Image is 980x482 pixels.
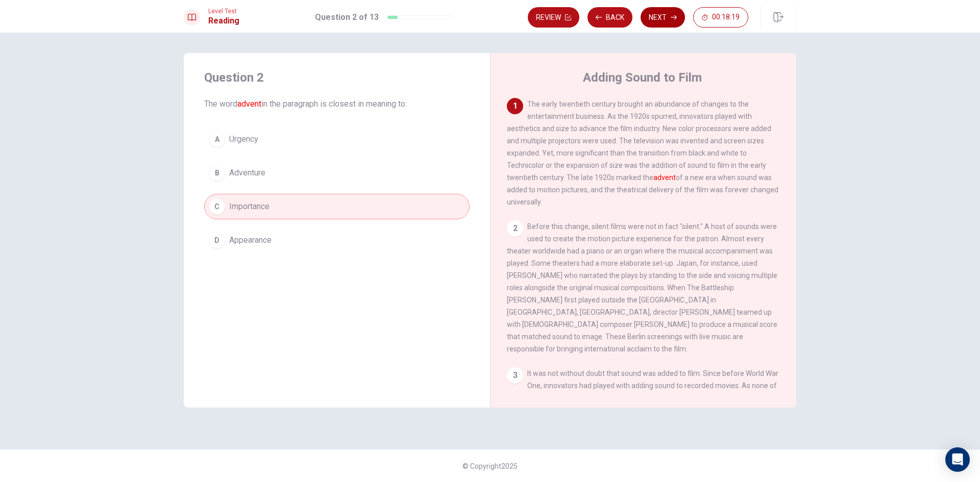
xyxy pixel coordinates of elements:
[204,126,470,152] button: AUrgency
[507,98,523,114] div: 1
[693,7,748,28] button: 00:18:19
[204,194,470,219] button: CImportance
[641,7,685,28] button: Next
[229,234,272,246] span: Appearance
[204,227,470,253] button: DAppearance
[204,69,470,86] h4: Question 2
[507,220,523,237] div: 2
[229,200,269,213] span: Importance
[209,232,225,248] div: D
[204,160,470,186] button: BAdventure
[237,99,261,109] font: advent
[507,367,523,384] div: 3
[208,15,239,27] h1: Reading
[229,133,258,145] span: Urgency
[528,7,579,28] button: Review
[507,222,777,353] span: Before this change, silent films were not in fact "silent." A host of sounds were used to create ...
[507,369,778,439] span: It was not without doubt that sound was added to film. Since before World War One, innovators had...
[315,11,379,23] h1: Question 2 of 13
[945,447,970,472] div: Open Intercom Messenger
[209,198,225,215] div: C
[209,165,225,181] div: B
[583,69,702,86] h4: Adding Sound to Film
[507,100,778,206] span: The early twentieth century brought an abundance of changes to the entertainment business. As the...
[653,173,676,182] font: advent
[462,462,518,470] span: © Copyright 2025
[587,7,632,28] button: Back
[204,98,470,110] span: The word in the paragraph is closest in meaning to:
[712,13,740,21] span: 00:18:19
[209,131,225,147] div: A
[229,167,265,179] span: Adventure
[208,8,239,15] span: Level Test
